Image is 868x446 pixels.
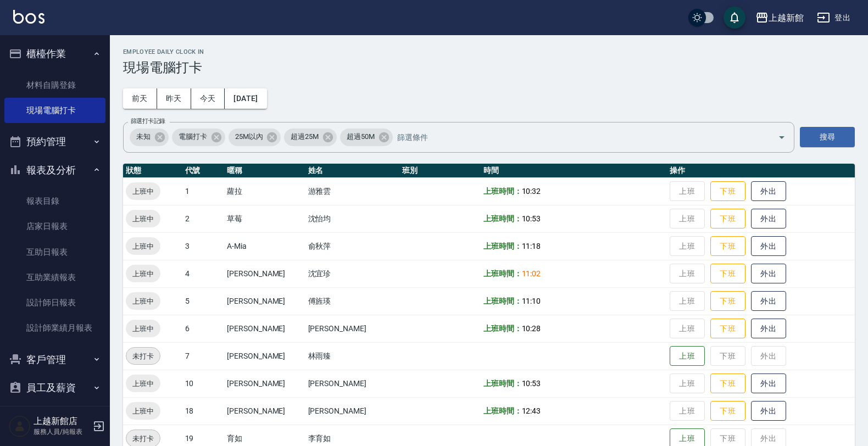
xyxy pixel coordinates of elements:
span: 10:53 [522,214,541,223]
span: 上班中 [126,296,160,307]
span: 12:43 [522,406,541,415]
td: [PERSON_NAME] [305,315,400,342]
span: 未打卡 [126,433,160,444]
button: 下班 [710,401,745,421]
a: 現場電腦打卡 [4,98,105,123]
img: Person [9,415,31,437]
button: 櫃檯作業 [4,40,105,68]
button: [DATE] [225,88,266,109]
a: 互助業績報表 [4,265,105,290]
a: 互助日報表 [4,239,105,265]
td: 18 [182,397,225,425]
h2: Employee Daily Clock In [123,48,855,55]
td: [PERSON_NAME] [224,342,305,370]
button: 外出 [751,181,786,202]
div: 25M以內 [229,129,281,146]
th: 姓名 [305,164,400,178]
button: 下班 [710,209,745,229]
button: 外出 [751,373,786,394]
td: 5 [182,287,225,315]
button: 登出 [813,8,855,28]
div: 未知 [130,129,169,146]
span: 10:28 [522,324,541,333]
b: 上班時間： [483,379,522,388]
th: 代號 [182,164,225,178]
button: 下班 [710,181,745,202]
span: 上班中 [126,405,160,417]
div: 超過50M [340,129,393,146]
b: 上班時間： [483,214,522,223]
span: 11:18 [522,242,541,250]
button: 外出 [751,264,786,284]
button: 員工及薪資 [4,373,105,402]
a: 店家日報表 [4,214,105,239]
button: 昨天 [157,88,191,109]
td: [PERSON_NAME] [224,370,305,397]
td: 林雨臻 [305,342,400,370]
button: 下班 [710,373,745,394]
span: 未知 [130,131,157,142]
button: save [724,7,745,29]
b: 上班時間： [483,187,522,196]
td: [PERSON_NAME] [305,397,400,425]
th: 狀態 [123,164,182,178]
button: 預約管理 [4,127,105,156]
button: 上越新館 [751,7,808,29]
button: 外出 [751,401,786,421]
span: 上班中 [126,241,160,252]
td: 游雅雲 [305,177,400,205]
button: 下班 [710,236,745,257]
button: 下班 [710,319,745,339]
button: 下班 [710,264,745,284]
td: 2 [182,205,225,232]
button: 今天 [191,88,225,109]
th: 操作 [667,164,855,178]
td: 傅旌瑛 [305,287,400,315]
td: 10 [182,370,225,397]
b: 上班時間： [483,406,522,415]
td: [PERSON_NAME] [224,260,305,287]
td: 草莓 [224,205,305,232]
input: 篩選條件 [394,127,759,147]
h3: 現場電腦打卡 [123,60,855,75]
td: [PERSON_NAME] [305,370,400,397]
button: 外出 [751,319,786,339]
button: 前天 [123,88,157,109]
button: 下班 [710,291,745,311]
label: 篩選打卡記錄 [131,117,165,125]
td: 1 [182,177,225,205]
button: 搜尋 [800,127,855,147]
span: 10:32 [522,187,541,196]
span: 11:10 [522,297,541,305]
td: 6 [182,315,225,342]
b: 上班時間： [483,269,522,278]
b: 上班時間： [483,297,522,305]
td: 4 [182,260,225,287]
td: 7 [182,342,225,370]
div: 超過25M [284,129,337,146]
span: 上班中 [126,186,160,197]
div: 上越新館 [769,11,804,25]
span: 10:53 [522,379,541,388]
td: 俞秋萍 [305,232,400,260]
td: 沈怡均 [305,205,400,232]
button: 外出 [751,236,786,257]
span: 超過50M [340,131,381,142]
img: Logo [13,10,44,24]
td: 蘿拉 [224,177,305,205]
b: 上班時間： [483,324,522,333]
td: 3 [182,232,225,260]
td: A-Mia [224,232,305,260]
span: 上班中 [126,268,160,280]
a: 材料自購登錄 [4,73,105,98]
td: [PERSON_NAME] [224,287,305,315]
b: 上班時間： [483,242,522,250]
a: 報表目錄 [4,188,105,214]
span: 11:02 [522,269,541,278]
button: 報表及分析 [4,156,105,185]
h5: 上越新館店 [34,416,90,427]
button: 客戶管理 [4,345,105,374]
td: [PERSON_NAME] [224,397,305,425]
p: 服務人員/純報表 [34,427,90,437]
span: 電腦打卡 [172,131,214,142]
